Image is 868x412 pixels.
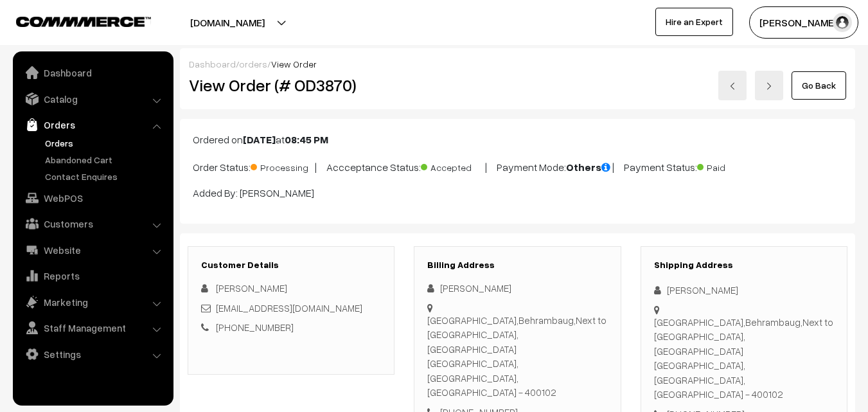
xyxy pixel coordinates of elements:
[16,186,169,210] a: WebPOS
[427,260,607,271] h3: Billing Address
[833,13,852,32] img: user
[251,157,315,174] span: Processing
[427,281,607,296] div: [PERSON_NAME]
[16,61,169,84] a: Dashboard
[243,133,276,146] b: [DATE]
[285,133,328,146] b: 08:45 PM
[16,87,169,111] a: Catalog
[654,315,834,402] div: [GEOGRAPHIC_DATA],Behrambaug,Next to [GEOGRAPHIC_DATA], [GEOGRAPHIC_DATA] [GEOGRAPHIC_DATA], [GEO...
[42,153,169,166] a: Abandoned Cart
[16,291,169,314] a: Marketing
[654,260,834,271] h3: Shipping Address
[42,170,169,183] a: Contact Enquires
[427,313,607,400] div: [GEOGRAPHIC_DATA],Behrambaug,Next to [GEOGRAPHIC_DATA], [GEOGRAPHIC_DATA] [GEOGRAPHIC_DATA], [GEO...
[42,136,169,150] a: Orders
[193,185,842,201] p: Added By: [PERSON_NAME]
[654,283,834,298] div: [PERSON_NAME]
[16,17,151,26] img: COMMMERCE
[566,161,612,174] b: Others
[655,8,733,36] a: Hire an Expert
[16,316,169,339] a: Staff Management
[421,157,485,174] span: Accepted
[765,82,773,90] img: right-arrow.png
[271,58,317,69] span: View Order
[189,75,395,95] h2: View Order (# OD3870)
[216,282,287,294] span: [PERSON_NAME]
[16,343,169,366] a: Settings
[145,6,310,39] button: [DOMAIN_NAME]
[16,13,128,28] a: COMMMERCE
[189,57,846,71] div: / /
[193,132,842,147] p: Ordered on at
[16,212,169,235] a: Customers
[189,58,236,69] a: Dashboard
[697,157,761,174] span: Paid
[239,58,267,69] a: orders
[216,321,294,333] a: [PHONE_NUMBER]
[201,260,381,271] h3: Customer Details
[729,82,736,90] img: left-arrow.png
[216,302,362,314] a: [EMAIL_ADDRESS][DOMAIN_NAME]
[193,157,842,175] p: Order Status: | Accceptance Status: | Payment Mode: | Payment Status:
[16,238,169,262] a: Website
[16,113,169,136] a: Orders
[749,6,858,39] button: [PERSON_NAME]
[792,71,846,100] a: Go Back
[16,264,169,287] a: Reports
